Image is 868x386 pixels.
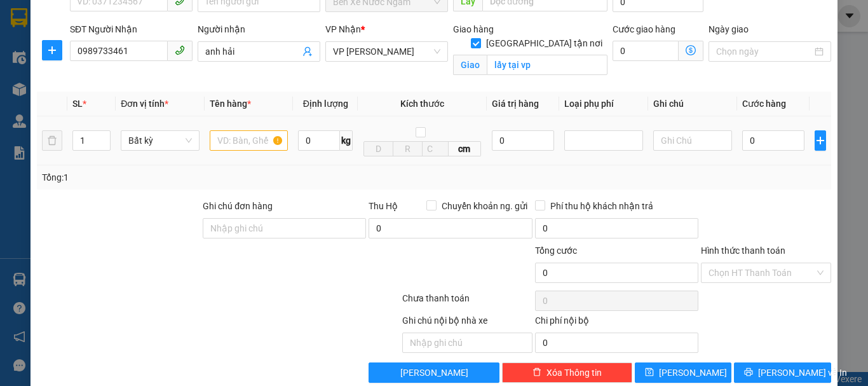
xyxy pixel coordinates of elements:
div: Người nhận [198,22,320,36]
button: delete [42,130,62,151]
label: Hình thức thanh toán [701,245,785,256]
div: Tổng: 1 [42,170,336,184]
span: Xóa Thông tin [546,366,602,380]
span: up [100,133,107,141]
span: SL [72,99,83,109]
span: phone [175,45,185,55]
label: Ghi chú đơn hàng [203,201,273,211]
span: user-add [302,46,313,57]
span: plus [815,135,825,146]
span: Increase Value [96,131,110,141]
label: Ngày giao [709,24,749,34]
span: Giá trị hàng [492,99,539,109]
span: Thu Hộ [369,201,398,211]
span: save [645,368,654,378]
button: save[PERSON_NAME] [635,362,732,383]
span: delete [532,368,541,378]
th: Loại phụ phí [559,92,648,116]
input: Nhập ghi chú [402,333,532,353]
input: Ngày giao [716,45,812,59]
span: Bất kỳ [128,131,192,150]
span: [PERSON_NAME] [659,366,727,380]
div: SĐT Người Nhận [70,22,193,36]
input: 0 [492,130,554,151]
span: Decrease Value [96,141,110,150]
span: [GEOGRAPHIC_DATA] tận nơi [481,36,607,50]
span: VP Hà Tĩnh [333,42,440,61]
input: D [363,141,393,156]
span: Kích thước [400,99,444,109]
span: dollar-circle [686,45,696,55]
span: Tên hàng [210,99,251,109]
span: Phí thu hộ khách nhận trả [545,199,658,213]
input: Ghi Chú [653,130,732,151]
span: [PERSON_NAME] và In [758,366,847,380]
span: cm [449,141,481,156]
input: R [393,141,423,156]
span: down [100,142,107,149]
div: Chưa thanh toán [401,291,534,314]
span: Chuyển khoản ng. gửi [437,199,532,213]
span: Giao hàng [453,24,494,34]
button: plus [42,40,62,60]
span: kg [340,130,353,151]
button: [PERSON_NAME] [369,362,499,383]
span: plus [43,45,62,55]
span: Cước hàng [742,99,786,109]
span: VP Nhận [325,24,361,34]
button: deleteXóa Thông tin [502,362,632,383]
button: plus [815,130,826,151]
input: Ghi chú đơn hàng [203,218,366,238]
th: Ghi chú [648,92,737,116]
span: Đơn vị tính [121,99,168,109]
div: Chi phí nội bộ [535,314,698,333]
input: Giao tận nơi [487,55,607,75]
div: Ghi chú nội bộ nhà xe [402,314,532,333]
span: printer [744,368,753,378]
span: Định lượng [303,99,348,109]
span: [PERSON_NAME] [400,366,468,380]
input: VD: Bàn, Ghế [210,130,288,151]
input: C [422,141,449,156]
span: Giao [453,55,487,75]
button: printer[PERSON_NAME] và In [734,362,831,383]
input: Cước giao hàng [613,41,679,61]
label: Cước giao hàng [613,24,675,34]
span: Tổng cước [535,245,577,256]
